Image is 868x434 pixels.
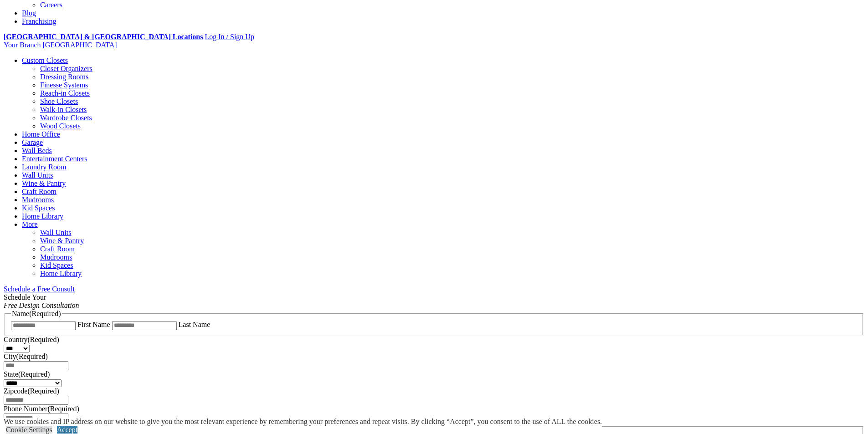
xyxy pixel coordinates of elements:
a: More menu text will display only on big screen [22,220,38,228]
a: Craft Room [40,245,75,253]
a: Your Branch [GEOGRAPHIC_DATA] [4,41,117,49]
a: Kid Spaces [40,261,73,269]
a: Entertainment Centers [22,155,87,163]
a: Blog [22,9,36,17]
a: [GEOGRAPHIC_DATA] & [GEOGRAPHIC_DATA] Locations [4,33,203,41]
a: Wine & Pantry [22,179,66,187]
label: City [4,352,48,360]
a: Home Office [22,130,60,138]
a: Home Library [22,212,63,220]
label: First Name [77,321,110,328]
label: Phone Number [4,405,79,413]
a: Dressing Rooms [40,73,88,81]
a: Wood Closets [40,122,81,130]
span: (Required) [18,370,50,378]
span: Schedule Your [4,293,79,309]
a: Laundry Room [22,163,66,171]
a: Mudrooms [22,196,54,204]
a: Wall Units [40,229,71,236]
a: Wardrobe Closets [40,114,92,122]
a: Wall Units [22,171,53,179]
a: Closet Organizers [40,65,92,72]
label: Country [4,336,59,343]
label: State [4,370,50,378]
a: Kid Spaces [22,204,55,212]
a: Craft Room [22,188,56,195]
span: (Required) [29,310,61,317]
div: We use cookies and IP address on our website to give you the most relevant experience by remember... [4,418,602,426]
a: Custom Closets [22,56,68,64]
label: Zipcode [4,387,59,395]
a: Accept [57,426,77,434]
span: (Required) [27,387,59,395]
a: Log In / Sign Up [205,33,254,41]
a: Shoe Closets [40,97,78,105]
a: Reach-in Closets [40,89,90,97]
a: Wall Beds [22,147,52,154]
a: Cookie Settings [6,426,52,434]
a: Walk-in Closets [40,106,87,113]
em: Free Design Consultation [4,301,79,309]
a: Garage [22,138,43,146]
span: (Required) [27,336,59,343]
span: [GEOGRAPHIC_DATA] [42,41,117,49]
a: Mudrooms [40,253,72,261]
span: (Required) [16,352,48,360]
a: Careers [40,1,62,9]
a: Franchising [22,17,56,25]
a: Finesse Systems [40,81,88,89]
span: (Required) [47,405,79,413]
a: Schedule a Free Consult (opens a dropdown menu) [4,285,75,293]
span: Your Branch [4,41,41,49]
label: Last Name [179,321,211,328]
legend: Name [11,310,62,318]
a: Wine & Pantry [40,237,84,245]
a: Home Library [40,270,82,277]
